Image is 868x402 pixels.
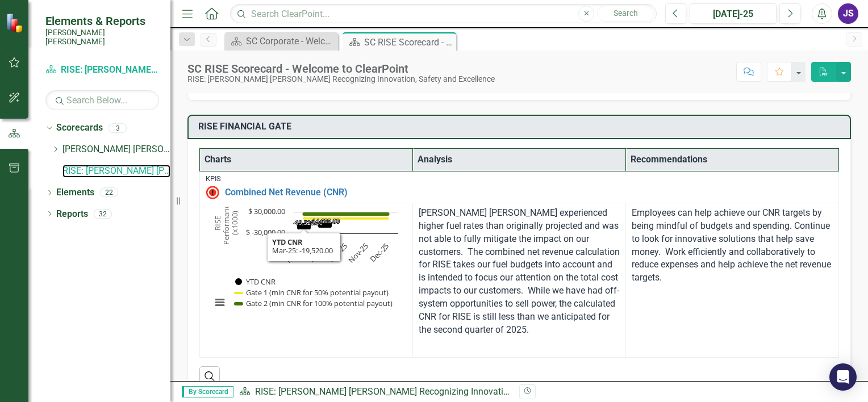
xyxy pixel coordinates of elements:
button: Show Gate 1 (min CNR for 50% potential payout) [235,287,389,298]
button: Show Gate 2 (min CNR for 100% potential payout) [236,298,394,308]
text: Mar-25 [283,241,307,265]
text: $ 30,000.00 [248,206,285,216]
text: $ -30,000.00 [246,227,285,237]
span: Elements & Reports [45,14,159,28]
div: RISE: [PERSON_NAME] [PERSON_NAME] Recognizing Innovation, Safety and Excellence [187,75,495,83]
div: 22 [100,188,118,198]
text: Nov-25 [346,241,370,265]
a: Scorecards [56,122,103,135]
path: Jun-25, -14,693. YTD CNR . [318,223,332,228]
svg: Interactive chart [206,207,404,320]
span: By Scorecard [182,386,233,397]
div: [DATE]-25 [694,7,773,21]
div: 3 [108,123,127,133]
text: -14,693.00 [311,217,340,225]
text: Jun-25 [306,241,328,263]
a: Elements [56,186,94,199]
div: SC RISE Scorecard - Welcome to ClearPoint [364,35,453,49]
a: Reports [56,208,88,221]
text: Sep-25 [326,241,349,264]
p: Employees can help achieve our CNR targets by being mindful of budgets and spending. Continue to ... [632,207,833,284]
a: SC Corporate - Welcome to ClearPoint [227,34,335,48]
button: View chart menu, Chart [212,295,228,311]
button: [DATE]-25 [690,3,777,24]
div: SC RISE Scorecard - Welcome to ClearPoint [187,62,495,75]
a: [PERSON_NAME] [PERSON_NAME] CORPORATE Balanced Scorecard [62,143,170,156]
span: Search [614,9,638,18]
button: JS [838,3,858,24]
text: Dec-25 [368,241,391,264]
img: ClearPoint Strategy [6,13,26,33]
small: [PERSON_NAME] [PERSON_NAME] [45,28,159,47]
input: Search Below... [45,90,159,110]
path: Mar-25, -19,520. YTD CNR . [297,223,311,230]
img: Not Meeting Target [206,186,219,199]
div: SC Corporate - Welcome to ClearPoint [246,34,335,48]
text: RISE Performance (x1000) [212,201,240,245]
div: 32 [94,209,112,219]
a: Combined Net Revenue (CNR) [225,187,833,198]
div: » [239,386,511,399]
h3: RISE FINANCIAL GATE [198,122,844,132]
div: Chart. Highcharts interactive chart. [206,207,407,320]
div: Open Intercom Messenger [829,363,857,391]
a: RISE: [PERSON_NAME] [PERSON_NAME] Recognizing Innovation, Safety and Excellence [45,64,159,77]
button: Show YTD CNR [235,277,276,287]
a: RISE: [PERSON_NAME] [PERSON_NAME] Recognizing Innovation, Safety and Excellence [62,165,170,178]
a: RISE: [PERSON_NAME] [PERSON_NAME] Recognizing Innovation, Safety and Excellence [255,386,606,397]
button: Search [597,6,654,22]
g: Gate 1 (min CNR for 50% potential payout), series 2 of 3. Line with 5 data points. [302,216,390,221]
text: -19,520.00 [294,219,323,227]
div: KPIs [206,175,833,183]
input: Search ClearPoint... [230,4,657,24]
span: [PERSON_NAME] [PERSON_NAME] experienced higher fuel rates than originally projected and was not a... [419,207,620,335]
